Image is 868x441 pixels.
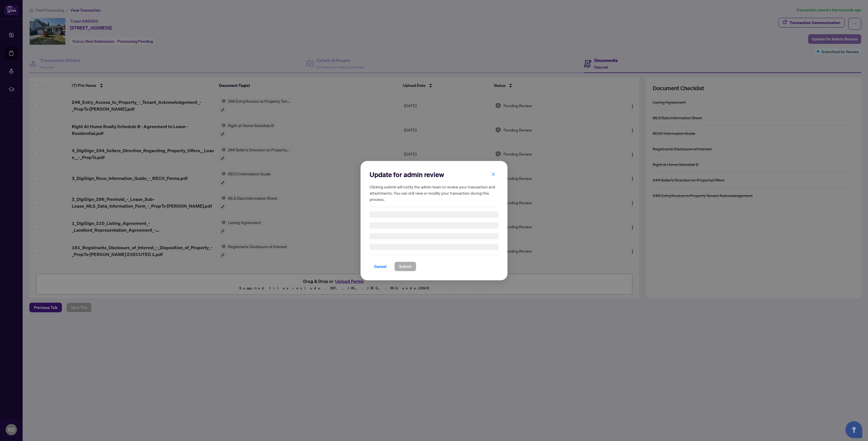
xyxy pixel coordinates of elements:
[491,172,495,176] span: close
[374,262,387,271] span: Cancel
[394,262,416,271] button: Submit
[370,184,498,202] h5: Clicking submit will notify the admin team to review your transaction and attachments. You can st...
[370,170,498,179] h2: Update for admin review
[845,421,862,438] button: Open asap
[370,262,391,271] button: Cancel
